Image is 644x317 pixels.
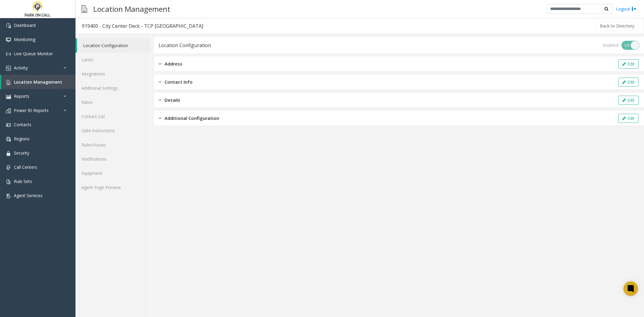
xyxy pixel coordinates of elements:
[14,51,53,56] span: Live Queue Monitor
[618,78,639,87] button: Edit
[14,164,37,170] span: Call Centers
[14,178,32,184] span: Rule Sets
[159,41,211,49] div: Location Configuration
[75,138,151,152] a: Rules/Issues
[632,6,636,12] img: logout
[75,152,151,166] a: Notifications
[14,37,35,42] span: Monitoring
[596,21,638,30] button: Back to Directory
[75,166,151,180] a: Equipment
[6,123,11,127] img: 'icon'
[165,115,219,122] span: Additional Configuration
[6,52,11,56] img: 'icon'
[75,180,151,194] a: Agent Page Preview
[14,65,28,71] span: Activity
[159,78,162,85] img: closed
[6,179,11,184] img: 'icon'
[75,53,151,67] a: Lanes
[75,81,151,95] a: Additional Settings
[14,107,49,113] span: Power BI Reports
[14,136,30,142] span: Regions
[6,165,11,170] img: 'icon'
[6,194,11,198] img: 'icon'
[6,37,11,42] img: 'icon'
[159,115,162,122] img: closed
[75,109,151,123] a: Contact List
[14,150,29,156] span: Security
[618,59,639,69] button: Edit
[6,94,11,99] img: 'icon'
[618,96,639,105] button: Edit
[165,60,182,67] span: Address
[90,2,173,16] h3: Location Management
[159,97,162,104] img: closed
[77,38,151,53] a: Location Configuration
[75,123,151,138] a: Gate Instructions
[1,75,75,89] a: Location Management
[14,122,31,127] span: Contacts
[603,42,618,48] div: Enabled
[75,95,151,109] a: Rates
[75,67,151,81] a: Integrations
[82,2,87,16] img: pageIcon
[618,114,639,123] button: Edit
[6,23,11,28] img: 'icon'
[14,93,29,99] span: Reports
[14,193,43,198] span: Agent Services
[159,60,162,67] img: closed
[165,97,180,104] span: Details
[6,137,11,142] img: 'icon'
[82,22,203,30] div: 919400 - City Center Deck - TCP [GEOGRAPHIC_DATA]
[6,66,11,71] img: 'icon'
[6,108,11,113] img: 'icon'
[6,80,11,85] img: 'icon'
[14,22,36,28] span: Dashboard
[6,151,11,156] img: 'icon'
[14,79,62,85] span: Location Management
[616,6,636,12] a: Logout
[165,78,193,85] span: Contact Info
